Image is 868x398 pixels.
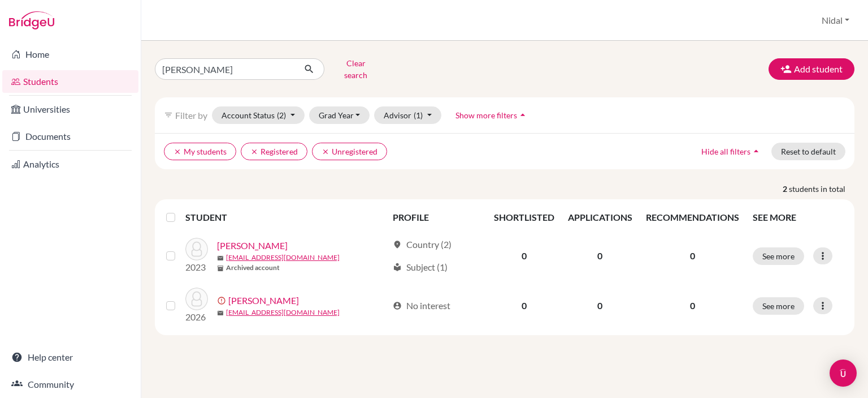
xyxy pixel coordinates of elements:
[561,231,639,281] td: 0
[164,143,236,160] button: clearMy students
[217,296,228,305] span: error_outline
[2,346,138,369] a: Help center
[771,143,845,160] button: Reset to default
[393,299,450,313] div: No interest
[2,153,138,176] a: Analytics
[217,265,224,272] span: inventory_2
[185,288,208,310] img: Nassar, Zaid
[646,299,739,313] p: 0
[487,281,561,331] td: 0
[2,125,138,148] a: Documents
[789,183,854,195] span: students in total
[374,106,441,124] button: Advisor(1)
[393,240,402,249] span: location_on
[226,307,340,318] a: [EMAIL_ADDRESS][DOMAIN_NAME]
[185,238,208,260] img: Nassar, Dyala
[830,360,857,387] div: Open Intercom Messenger
[393,260,448,274] div: Subject (1)
[185,260,208,274] p: 2023
[212,106,305,124] button: Account Status(2)
[9,11,54,29] img: Bridge-U
[393,263,402,272] span: local_library
[217,255,224,262] span: mail
[277,110,286,120] span: (2)
[309,106,370,124] button: Grad Year
[250,148,258,156] i: clear
[2,98,138,121] a: Universities
[817,10,854,31] button: Nidal
[455,110,517,120] span: Show more filters
[226,263,280,273] b: Archived account
[692,143,771,160] button: Hide all filtersarrow_drop_up
[228,294,299,307] a: [PERSON_NAME]
[175,110,207,121] span: Filter by
[155,58,295,80] input: Find student by name...
[446,106,538,124] button: Show more filtersarrow_drop_up
[312,143,387,160] button: clearUnregistered
[173,148,181,156] i: clear
[561,204,639,231] th: APPLICATIONS
[701,147,750,156] span: Hide all filters
[746,204,850,231] th: SEE MORE
[322,148,329,156] i: clear
[750,145,762,157] i: arrow_drop_up
[2,373,138,396] a: Community
[324,54,387,84] button: Clear search
[646,249,739,263] p: 0
[639,204,746,231] th: RECOMMENDATIONS
[783,183,789,195] strong: 2
[217,239,288,253] a: [PERSON_NAME]
[487,231,561,281] td: 0
[226,253,340,263] a: [EMAIL_ADDRESS][DOMAIN_NAME]
[393,238,452,251] div: Country (2)
[487,204,561,231] th: SHORTLISTED
[185,310,208,324] p: 2026
[753,297,804,315] button: See more
[561,281,639,331] td: 0
[2,70,138,93] a: Students
[517,109,528,121] i: arrow_drop_up
[769,58,854,80] button: Add student
[185,204,386,231] th: STUDENT
[414,110,423,120] span: (1)
[217,310,224,316] span: mail
[393,301,402,310] span: account_circle
[241,143,307,160] button: clearRegistered
[2,43,138,66] a: Home
[753,247,804,265] button: See more
[386,204,487,231] th: PROFILE
[164,110,173,119] i: filter_list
